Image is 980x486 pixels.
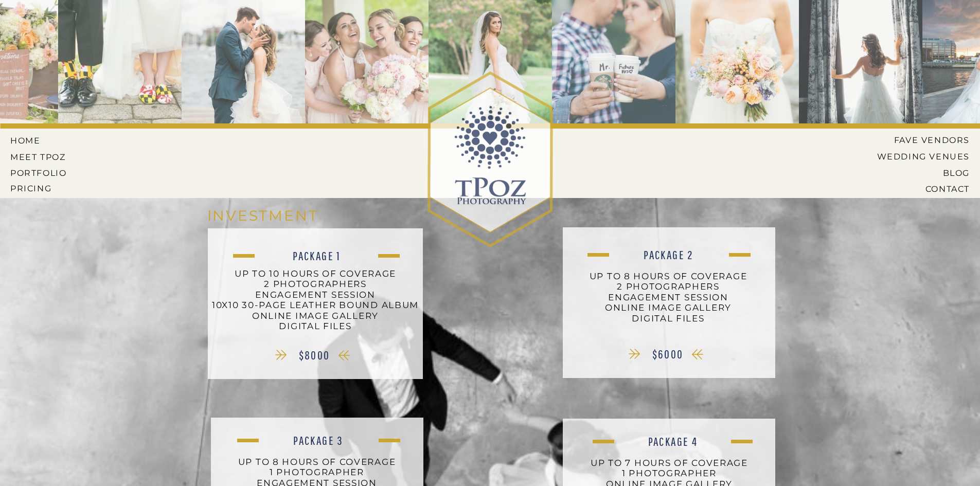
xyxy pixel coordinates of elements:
[565,271,772,337] p: up to 8 hours of coverage 2 photographers engagement session online image gallery digital files
[637,348,699,370] nav: $6000
[10,184,69,193] a: Pricing
[885,135,970,145] a: Fave Vendors
[10,168,69,177] a: PORTFOLIO
[583,248,755,261] h2: Package 2
[861,152,970,161] a: Wedding Venues
[210,268,421,345] p: UP TO 10 HOURS OF COVERAGE 2 PHOTOGRAPHERS ENGAGEMENT SESSION 10X10 30-PAGE LEATHER BOUND ALBUM O...
[233,434,405,446] h2: Package 3
[283,349,346,371] nav: $8000
[889,184,970,193] a: CONTACT
[587,435,759,447] h2: PackAgE 4
[10,152,66,161] a: MEET tPoz
[207,207,347,226] h1: INVESTMENT
[869,168,970,177] a: BLOG
[231,249,403,262] h2: Package 1
[10,136,57,145] a: HOME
